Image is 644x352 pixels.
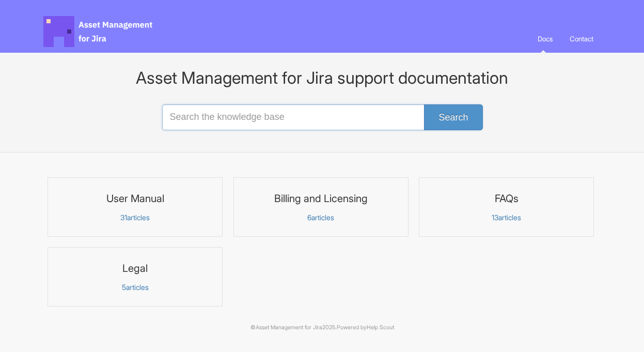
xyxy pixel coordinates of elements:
[162,104,482,130] input: Search the knowledge base
[426,213,587,222] p: articles
[240,213,402,222] p: articles
[337,324,394,331] span: Powered by
[54,192,216,205] h3: User Manual
[48,177,223,237] a: User Manual 31articles
[120,213,127,222] span: 31
[307,213,311,222] span: 6
[438,112,468,123] span: Search
[48,247,223,307] a: Legal 5articles
[562,25,601,53] a: Contact
[43,16,154,47] span: Asset Management for Jira Docs
[367,324,394,331] a: Help Scout
[54,283,216,292] p: articles
[426,192,587,205] h3: FAQs
[122,283,126,292] span: 5
[256,324,322,331] a: Asset Management for Jira
[54,213,216,222] p: articles
[419,177,594,237] a: FAQs 13articles
[54,262,216,275] h3: Legal
[240,192,402,205] h3: Billing and Licensing
[492,213,498,222] span: 13
[530,25,560,53] a: Docs
[43,323,601,332] p: © 2025.
[424,104,482,130] button: Search
[233,177,409,237] a: Billing and Licensing 6articles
